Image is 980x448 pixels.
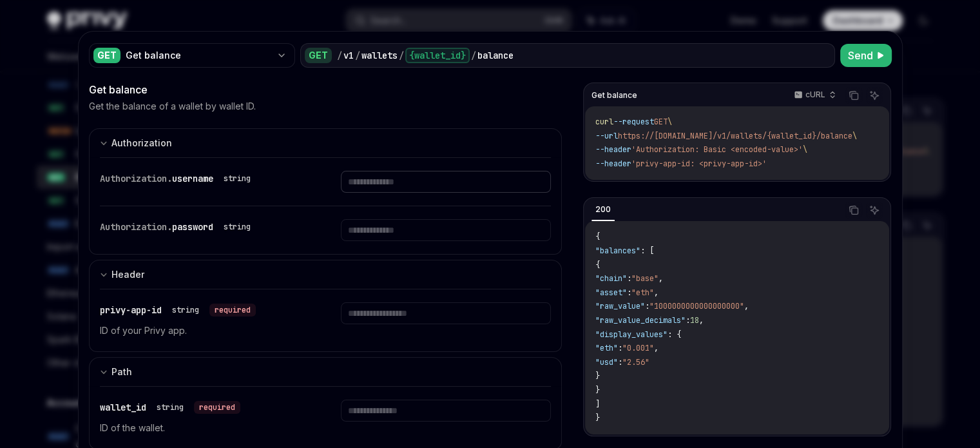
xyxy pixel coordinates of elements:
[100,171,256,186] div: Authorization.username
[355,49,360,62] div: /
[595,260,600,270] span: {
[100,219,256,235] div: Authorization.password
[622,343,654,353] span: "0.001"
[89,82,562,97] div: Get balance
[595,385,600,395] span: }
[840,44,892,67] button: Send
[631,144,803,155] span: 'Authorization: Basic <encoded-value>'
[100,221,172,233] span: Authorization.
[631,287,654,298] span: "eth"
[89,128,562,157] button: expand input section
[622,357,649,367] span: "2.56"
[668,117,672,127] span: \
[787,84,841,106] button: cURL
[699,315,704,326] span: ,
[595,273,627,284] span: "chain"
[194,401,240,414] div: required
[89,42,295,69] button: GETGet balance
[618,131,852,141] span: https://[DOMAIN_NAME]/v1/wallets/{wallet_id}/balance
[111,364,132,380] div: Path
[100,402,146,413] span: wallet_id
[100,304,162,316] span: privy-app-id
[337,49,342,62] div: /
[591,90,637,101] span: Get balance
[89,357,562,386] button: expand input section
[595,159,631,169] span: --header
[654,287,658,298] span: ,
[613,117,654,127] span: --request
[649,301,744,311] span: "1000000000000000000"
[111,135,172,151] div: Authorization
[805,90,825,100] p: cURL
[866,87,883,104] button: Ask AI
[618,343,622,353] span: :
[595,131,618,141] span: --url
[595,371,600,381] span: }
[845,87,862,104] button: Copy the contents from the code block
[631,159,767,169] span: 'privy-app-id: <privy-app-id>'
[595,315,686,326] span: "raw_value_decimals"
[686,315,690,326] span: :
[803,144,807,155] span: \
[305,48,332,63] div: GET
[172,173,213,184] span: username
[100,323,310,338] p: ID of your Privy app.
[595,399,600,409] span: ]
[627,287,631,298] span: :
[591,202,615,217] div: 200
[595,287,627,298] span: "asset"
[640,246,654,256] span: : [
[595,413,600,423] span: }
[111,267,144,282] div: Header
[93,48,120,63] div: GET
[852,131,857,141] span: \
[595,117,613,127] span: curl
[172,221,213,233] span: password
[618,357,622,367] span: :
[595,343,618,353] span: "eth"
[595,144,631,155] span: --header
[690,315,699,326] span: 18
[100,420,310,436] p: ID of the wallet.
[848,48,873,63] span: Send
[668,329,681,340] span: : {
[845,202,862,219] button: Copy the contents from the code block
[595,329,668,340] span: "display_values"
[595,301,645,311] span: "raw_value"
[595,231,600,242] span: {
[595,246,640,256] span: "balances"
[89,260,562,289] button: expand input section
[100,173,172,184] span: Authorization.
[343,49,354,62] div: v1
[595,357,618,367] span: "usd"
[627,273,631,284] span: :
[100,302,256,318] div: privy-app-id
[89,100,256,113] p: Get the balance of a wallet by wallet ID.
[631,273,658,284] span: "base"
[477,49,514,62] div: balance
[100,400,240,415] div: wallet_id
[654,343,658,353] span: ,
[645,301,649,311] span: :
[361,49,398,62] div: wallets
[399,49,404,62] div: /
[209,304,256,317] div: required
[866,202,883,219] button: Ask AI
[405,48,470,63] div: {wallet_id}
[658,273,663,284] span: ,
[126,49,271,62] div: Get balance
[744,301,749,311] span: ,
[654,117,668,127] span: GET
[471,49,476,62] div: /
